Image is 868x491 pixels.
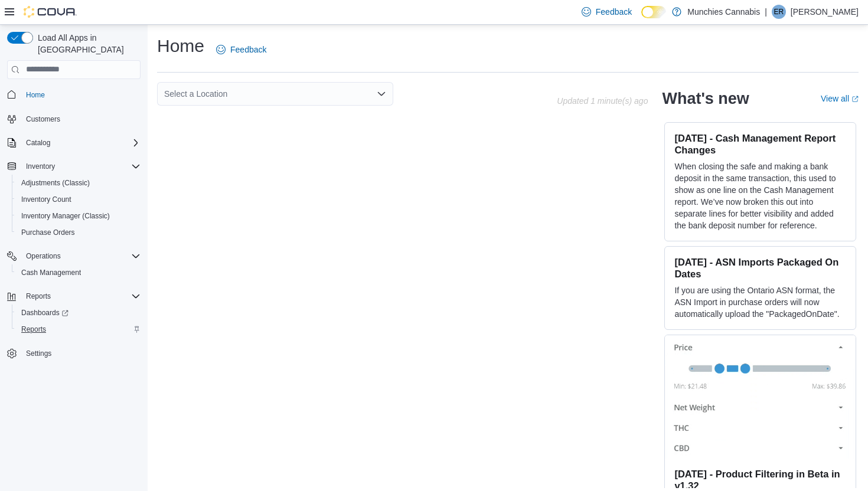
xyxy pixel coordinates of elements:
[21,346,141,361] span: Settings
[641,6,666,18] input: Dark Mode
[2,345,145,362] button: Settings
[17,225,80,240] a: Purchase Orders
[7,81,141,393] nav: Complex example
[21,112,141,126] span: Customers
[2,288,145,305] button: Reports
[772,5,786,19] div: Ella Roland
[26,162,55,171] span: Inventory
[21,289,56,303] button: Reports
[557,96,648,106] p: Updated 1 minute(s) ago
[687,5,760,19] p: Munchies Cannabis
[791,5,859,19] p: [PERSON_NAME]
[662,89,749,108] h2: What's new
[21,308,68,317] span: Dashboards
[765,5,767,19] p: |
[21,211,110,221] span: Inventory Manager (Classic)
[21,228,75,237] span: Purchase Orders
[12,191,145,208] button: Inventory Count
[774,5,784,19] span: ER
[17,322,51,336] a: Reports
[17,176,94,190] a: Adjustments (Classic)
[17,209,141,223] span: Inventory Manager (Classic)
[2,158,145,175] button: Inventory
[21,87,141,102] span: Home
[674,256,846,280] h3: [DATE] - ASN Imports Packaged On Dates
[17,266,141,280] span: Cash Management
[17,225,141,240] span: Purchase Orders
[26,90,45,100] span: Home
[17,306,141,320] span: Dashboards
[12,208,145,224] button: Inventory Manager (Classic)
[21,249,141,263] span: Operations
[21,88,50,102] a: Home
[2,135,145,151] button: Catalog
[21,112,65,126] a: Customers
[21,268,81,277] span: Cash Management
[21,195,71,204] span: Inventory Count
[21,289,141,303] span: Reports
[21,159,141,174] span: Inventory
[21,325,46,334] span: Reports
[33,32,141,55] span: Load All Apps in [GEOGRAPHIC_DATA]
[12,224,145,241] button: Purchase Orders
[17,209,115,223] a: Inventory Manager (Classic)
[2,248,145,264] button: Operations
[17,266,86,280] a: Cash Management
[21,159,60,174] button: Inventory
[12,321,145,338] button: Reports
[674,132,846,156] h3: [DATE] - Cash Management Report Changes
[12,175,145,191] button: Adjustments (Classic)
[26,349,51,358] span: Settings
[21,178,90,188] span: Adjustments (Classic)
[17,306,73,320] a: Dashboards
[851,96,859,103] svg: External link
[24,6,77,18] img: Cova
[12,264,145,281] button: Cash Management
[12,305,145,321] a: Dashboards
[157,34,204,58] h1: Home
[641,18,642,19] span: Dark Mode
[2,86,145,103] button: Home
[2,110,145,127] button: Customers
[17,176,141,190] span: Adjustments (Classic)
[26,138,50,148] span: Catalog
[230,44,266,55] span: Feedback
[26,251,61,261] span: Operations
[17,192,76,207] a: Inventory Count
[21,346,56,361] a: Settings
[211,38,271,61] a: Feedback
[17,322,141,336] span: Reports
[821,94,859,103] a: View allExternal link
[21,136,141,150] span: Catalog
[596,6,632,18] span: Feedback
[21,249,66,263] button: Operations
[17,192,141,207] span: Inventory Count
[26,114,60,124] span: Customers
[674,284,846,320] p: If you are using the Ontario ASN format, the ASN Import in purchase orders will now automatically...
[26,292,51,301] span: Reports
[21,136,55,150] button: Catalog
[377,89,386,99] button: Open list of options
[674,161,846,231] p: When closing the safe and making a bank deposit in the same transaction, this used to show as one...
